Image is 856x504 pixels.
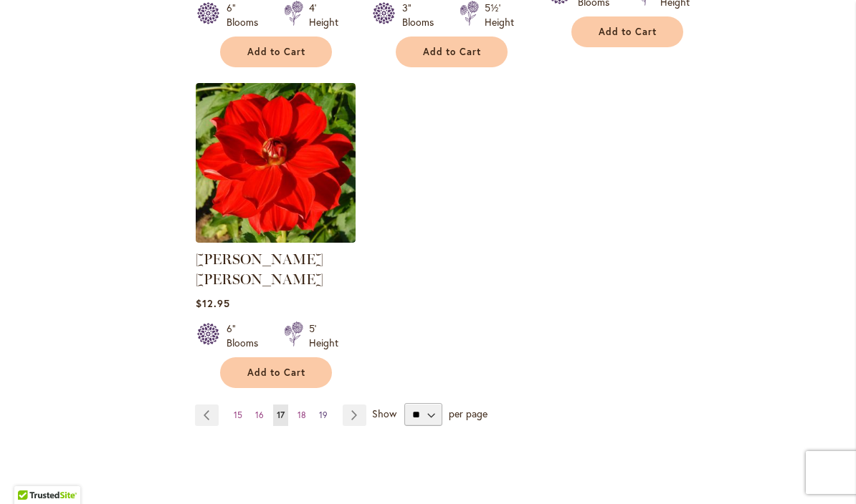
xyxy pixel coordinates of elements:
span: 15 [234,409,242,420]
span: Add to Cart [423,46,482,58]
span: Add to Cart [247,367,306,379]
a: 19 [315,404,331,426]
span: 18 [298,409,306,420]
span: 16 [255,409,264,420]
button: Add to Cart [220,357,332,388]
div: 6" Blooms [227,321,267,350]
div: 6" Blooms [227,1,267,29]
button: Add to Cart [571,16,683,47]
div: 5' Height [309,321,338,350]
a: MOLLY ANN [196,232,356,246]
span: 17 [277,409,285,420]
span: 19 [319,409,328,420]
span: Show [372,407,396,420]
div: 4' Height [309,1,338,29]
span: per page [449,407,488,420]
div: 5½' Height [485,1,514,29]
div: 3" Blooms [402,1,442,29]
a: 16 [252,404,267,426]
a: [PERSON_NAME] [PERSON_NAME] [196,251,323,288]
button: Add to Cart [220,37,332,67]
a: 18 [294,404,310,426]
iframe: Launch Accessibility Center [11,453,51,493]
a: 15 [230,404,246,426]
button: Add to Cart [396,37,508,67]
img: MOLLY ANN [196,83,356,243]
span: $12.95 [196,296,230,310]
span: Add to Cart [599,26,657,38]
span: Add to Cart [247,46,306,58]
